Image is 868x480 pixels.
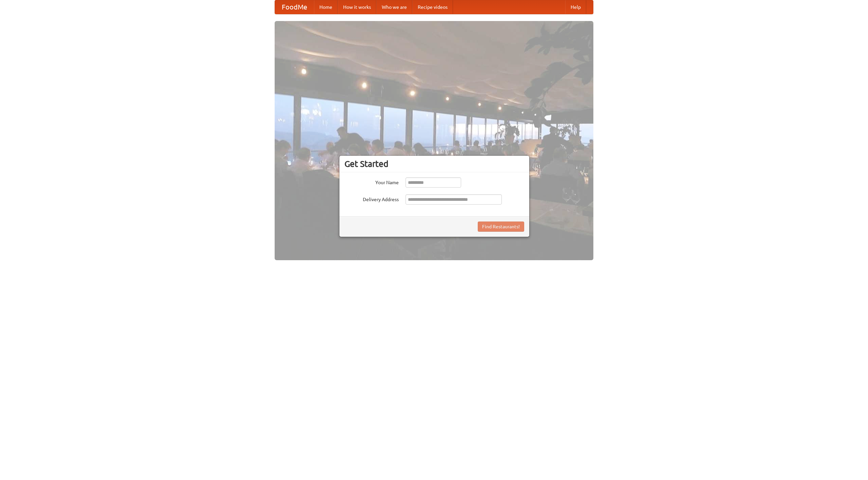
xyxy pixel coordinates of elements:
button: Find Restaurants! [478,222,524,232]
a: Recipe videos [412,0,453,14]
a: Who we are [376,0,412,14]
a: Home [314,0,338,14]
h3: Get Started [344,159,524,169]
label: Delivery Address [344,194,399,203]
label: Your Name [344,177,399,186]
a: How it works [338,0,376,14]
a: FoodMe [275,0,314,14]
a: Help [565,0,586,14]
